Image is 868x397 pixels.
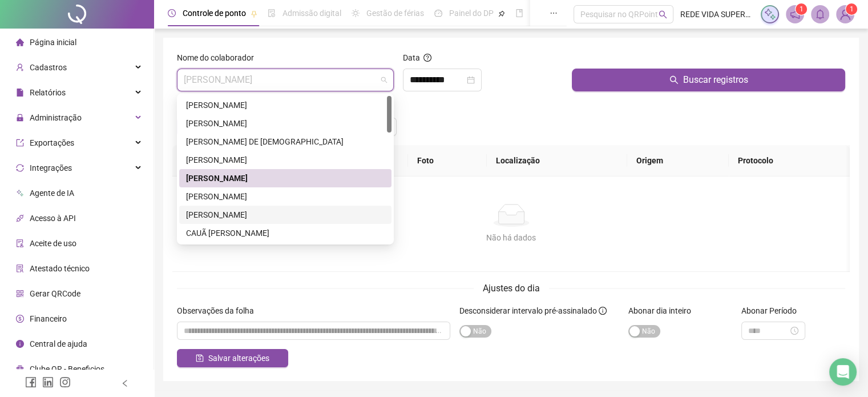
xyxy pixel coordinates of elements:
[30,314,67,323] span: Financeiro
[16,89,24,97] span: file
[423,54,431,62] span: question-circle
[829,358,857,386] div: Open Intercom Messenger
[796,3,807,15] sup: 1
[669,75,679,85] span: search
[168,9,176,17] span: clock-circle
[186,231,836,244] div: Não há dados
[800,5,804,13] span: 1
[815,9,825,19] span: bell
[487,145,627,177] th: Localização
[659,10,667,19] span: search
[30,264,90,273] span: Atestado técnico
[16,164,24,172] span: sync
[186,190,385,203] div: [PERSON_NAME]
[498,10,505,17] span: pushpin
[179,169,391,187] div: ANDERSON SILVA MOREIRA
[683,73,748,87] span: Buscar registros
[627,145,729,177] th: Origem
[30,113,82,122] span: Administração
[184,69,387,91] span: ANDERSON SILVA MOREIRA
[572,69,845,91] button: Buscar registros
[837,6,854,23] img: 1924
[30,88,66,97] span: Relatórios
[59,376,71,388] span: instagram
[282,9,341,18] span: Admissão digital
[628,304,699,317] label: Abonar dia inteiro
[434,9,442,17] span: dashboard
[251,10,257,17] span: pushpin
[177,349,288,367] button: Salvar alterações
[846,3,857,15] sup: Atualize o seu contato no menu Meus Dados
[30,189,74,198] span: Agente de IA
[179,96,391,114] div: ADAILTON DE SOUZA ALMEIDA
[183,9,246,18] span: Controle de ponto
[30,364,104,374] span: Clube QR - Beneficios
[483,283,540,294] span: Ajustes do dia
[515,9,523,17] span: book
[186,135,385,148] div: [PERSON_NAME] DE [DEMOGRAPHIC_DATA]
[177,51,261,64] label: Nome do colaborador
[16,114,24,122] span: lock
[179,206,391,224] div: CAIO DOS SANTOS SILVA SANTOS
[186,99,385,111] div: [PERSON_NAME]
[268,9,276,17] span: file-done
[30,289,80,298] span: Gerar QRCode
[599,307,607,315] span: info-circle
[30,38,76,47] span: Página inicial
[449,9,494,18] span: Painel do DP
[208,352,269,364] span: Salvar alterações
[30,339,87,348] span: Central de ajuda
[850,5,854,13] span: 1
[459,306,597,315] span: Desconsiderar intervalo pré-assinalado
[30,63,67,72] span: Cadastros
[16,264,24,272] span: solution
[16,38,24,46] span: home
[179,224,391,242] div: CAUÃ MOREIRA DIAS
[42,376,54,388] span: linkedin
[550,9,558,17] span: ellipsis
[16,139,24,147] span: export
[352,9,360,17] span: sun
[30,239,76,248] span: Aceite de uso
[25,376,37,388] span: facebook
[741,304,804,317] label: Abonar Período
[729,145,850,177] th: Protocolo
[121,379,129,387] span: left
[408,145,487,177] th: Foto
[366,9,424,18] span: Gestão de férias
[16,315,24,323] span: dollar
[186,208,385,221] div: [PERSON_NAME]
[179,133,391,151] div: ADILA DIAS DE JESUS
[680,8,754,21] span: REDE VIDA SUPERMERCADOS LTDA
[16,365,24,373] span: gift
[16,214,24,222] span: api
[16,239,24,247] span: audit
[16,63,24,71] span: user-add
[179,114,391,133] div: ADALBERTO MENDES DIAS FILHO
[30,138,74,147] span: Exportações
[179,151,391,169] div: ALEXANDRA LUCAS
[186,172,385,185] div: [PERSON_NAME]
[790,9,800,19] span: notification
[403,53,420,62] span: Data
[764,8,776,21] img: sparkle-icon.fc2bf0ac1784a2077858766a79e2daf3.svg
[30,163,72,173] span: Integrações
[30,214,76,223] span: Acesso à API
[179,187,391,206] div: ANTONIO CARLOS SANTOS TRINDADE
[186,227,385,239] div: CAUÃ [PERSON_NAME]
[196,354,204,362] span: save
[186,117,385,130] div: [PERSON_NAME]
[186,154,385,166] div: [PERSON_NAME]
[16,290,24,298] span: qrcode
[177,304,261,317] label: Observações da folha
[16,340,24,348] span: info-circle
